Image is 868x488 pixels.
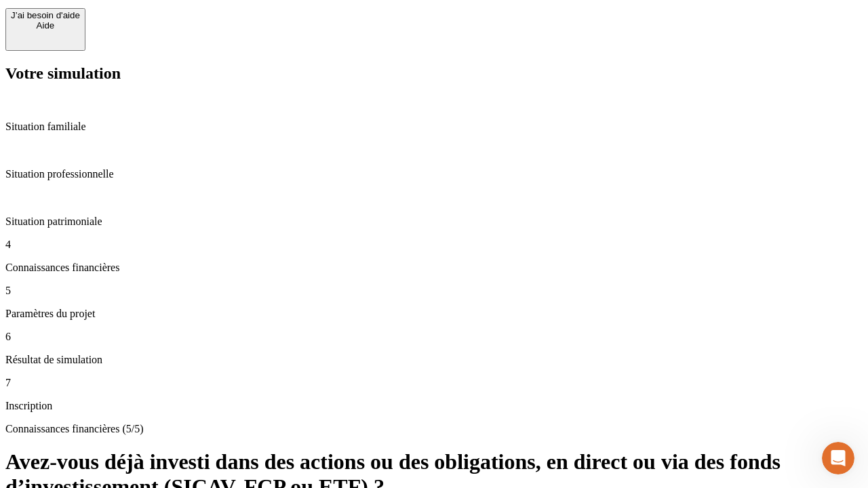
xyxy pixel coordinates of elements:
h2: Votre simulation [5,64,863,83]
p: Connaissances financières (5/5) [5,423,863,435]
p: Situation patrimoniale [5,216,863,228]
p: Résultat de simulation [5,354,863,366]
p: Situation familiale [5,121,863,133]
p: Connaissances financières [5,262,863,274]
p: 6 [5,331,863,343]
p: Situation professionnelle [5,168,863,180]
div: J’ai besoin d'aide [11,10,80,20]
button: J’ai besoin d'aideAide [5,8,85,51]
div: Aide [11,20,80,30]
p: 4 [5,239,863,251]
p: 5 [5,285,863,297]
p: Paramètres du projet [5,308,863,320]
iframe: Intercom live chat [822,442,854,474]
p: Inscription [5,400,863,412]
p: 7 [5,377,863,389]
